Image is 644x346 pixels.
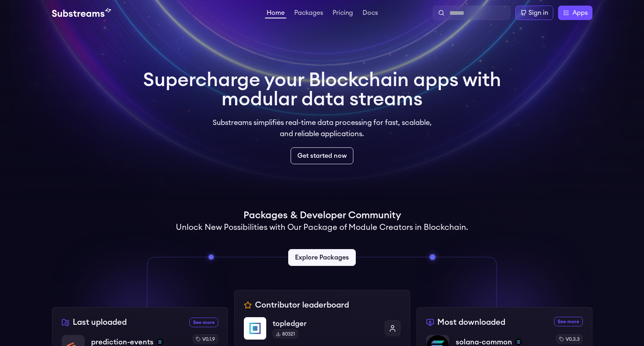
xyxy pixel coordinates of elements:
[193,334,218,344] div: v0.1.9
[331,10,355,18] a: Pricing
[176,222,468,233] h2: Unlock New Possibilities with Our Package of Module Creators in Blockchain.
[52,8,111,18] img: Substream's logo
[288,249,356,266] a: Explore Packages
[244,317,401,346] a: topledgertopledger80321
[207,117,437,139] p: Substreams simplifies real-time data processing for fast, scalable, and reliable applications.
[515,6,553,20] a: Sign in
[291,147,353,164] a: Get started now
[273,318,378,329] p: topledger
[243,209,401,222] h1: Packages & Developer Community
[143,70,501,109] h1: Supercharge your Blockchain apps with modular data streams
[556,334,583,344] div: v0.3.3
[528,8,548,18] div: Sign in
[244,317,266,340] img: topledger
[157,339,163,345] img: solana
[189,318,218,327] a: See more recently uploaded packages
[515,339,522,345] img: solana
[361,10,379,18] a: Docs
[554,317,583,326] a: See more most downloaded packages
[293,10,325,18] a: Packages
[273,329,298,339] div: 80321
[572,8,588,18] span: Apps
[265,10,286,18] a: Home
